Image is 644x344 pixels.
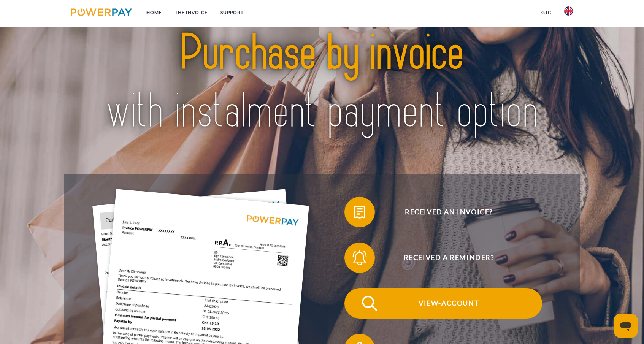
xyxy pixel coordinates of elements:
img: logo-powerpay.svg [71,8,132,16]
button: Received a reminder? [344,243,542,273]
img: qb_search.svg [360,294,379,313]
span: Received a reminder? [355,243,542,273]
span: View-Account [355,288,542,319]
img: qb_bell.svg [350,248,369,267]
a: GTC [535,6,558,19]
img: en [564,6,573,16]
span: Received an invoice? [355,197,542,227]
a: THE INVOICE [168,6,214,19]
a: Support [214,6,250,19]
button: View-Account [344,288,542,319]
img: qb_bill.svg [350,203,369,222]
img: title-powerpay_en.svg [96,9,549,156]
a: Home [140,6,168,19]
iframe: Button to launch messaging window [614,314,638,338]
button: Received an invoice? [344,197,542,227]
